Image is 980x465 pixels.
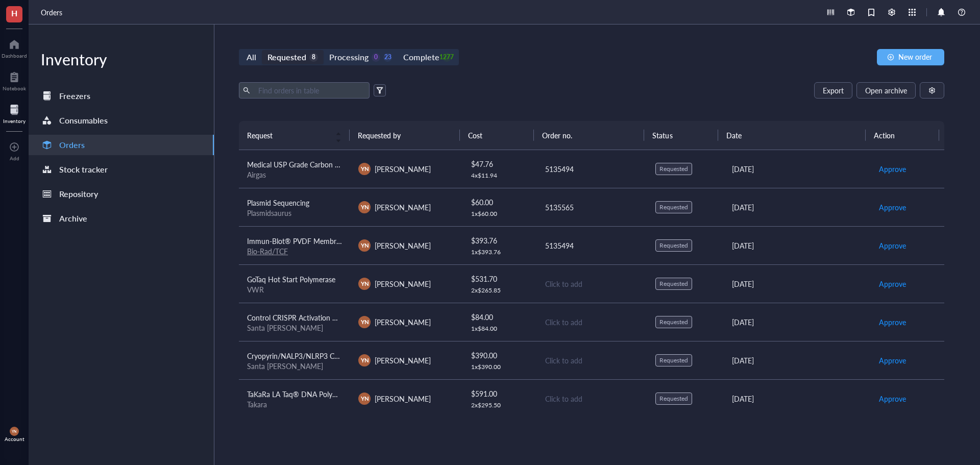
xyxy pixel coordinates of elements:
[360,356,369,364] span: YN
[878,237,906,254] button: Approve
[879,393,906,404] span: Approve
[59,187,98,201] div: Repository
[732,393,862,404] div: [DATE]
[878,161,906,177] button: Approve
[545,240,639,251] div: 5135494
[375,279,431,289] span: [PERSON_NAME]
[471,311,528,323] div: $ 84.00
[879,278,906,289] span: Approve
[536,188,647,226] td: 5135565
[732,202,862,213] div: [DATE]
[247,285,342,294] div: VWR
[247,323,342,332] div: Santa [PERSON_NAME]
[659,280,688,288] div: Requested
[878,352,906,369] button: Approve
[471,158,528,169] div: $ 47.76
[247,236,445,246] span: Immun-Blot® PVDF Membrane, Roll, 26 cm x 3.3 m, 1620177
[732,278,862,289] div: [DATE]
[360,164,369,173] span: YN
[3,102,26,124] a: Inventory
[471,388,528,399] div: $ 591.00
[534,121,645,150] th: Order no.
[59,138,85,152] div: Orders
[59,89,90,103] div: Freezers
[471,235,528,246] div: $ 393.76
[247,312,356,323] span: Control CRISPR Activation Plasmid
[403,50,439,64] div: Complete
[247,400,342,409] div: Takara
[360,317,369,326] span: YN
[536,341,647,379] td: Click to add
[59,113,108,128] div: Consumables
[659,356,688,364] div: Requested
[239,49,459,65] div: segmented control
[877,49,944,65] button: New order
[267,50,306,64] div: Requested
[659,203,688,211] div: Requested
[29,135,214,155] a: Orders
[659,395,688,403] div: Requested
[247,159,453,169] span: Medical USP Grade Carbon Dioxide, 50 Pound Cylinder, CGA-320
[2,53,27,59] div: Dashboard
[375,240,431,251] span: [PERSON_NAME]
[12,429,17,434] span: YN
[360,203,369,211] span: YN
[247,50,256,64] div: All
[878,199,906,215] button: Approve
[29,86,214,106] a: Freezers
[878,314,906,330] button: Approve
[375,355,431,365] span: [PERSON_NAME]
[866,121,940,150] th: Action
[879,163,906,175] span: Approve
[360,241,369,250] span: YN
[247,208,342,217] div: Plasmidsaurus
[471,273,528,284] div: $ 531.70
[545,316,639,328] div: Click to add
[471,210,528,218] div: 1 x $ 60.00
[659,241,688,250] div: Requested
[10,155,19,161] div: Add
[879,316,906,328] span: Approve
[471,325,528,333] div: 1 x $ 84.00
[2,36,27,59] a: Dashboard
[471,401,528,409] div: 2 x $ 295.50
[59,162,108,177] div: Stock tracker
[878,276,906,292] button: Approve
[383,53,392,62] div: 23
[360,394,369,403] span: YN
[732,355,862,366] div: [DATE]
[443,53,451,62] div: 1277
[247,389,453,399] span: TaKaRa LA Taq® DNA Polymerase (Mg2+ plus buffer) - 250 Units
[375,202,431,212] span: [PERSON_NAME]
[536,226,647,264] td: 5135494
[375,394,431,404] span: [PERSON_NAME]
[865,86,907,94] span: Open archive
[309,53,318,62] div: 8
[29,159,214,180] a: Stock tracker
[878,390,906,407] button: Approve
[360,279,369,288] span: YN
[59,211,87,226] div: Archive
[659,165,688,173] div: Requested
[3,118,26,124] div: Inventory
[879,240,906,251] span: Approve
[372,53,380,62] div: 0
[545,278,639,289] div: Click to add
[329,50,369,64] div: Processing
[856,82,916,99] button: Open archive
[3,85,26,91] div: Notebook
[879,355,906,366] span: Approve
[247,130,329,141] span: Request
[536,150,647,188] td: 5135494
[659,318,688,326] div: Requested
[247,361,342,371] div: Santa [PERSON_NAME]
[545,202,639,213] div: 5135565
[718,121,866,150] th: Date
[3,69,26,91] a: Notebook
[471,286,528,295] div: 2 x $ 265.85
[879,202,906,213] span: Approve
[471,197,528,208] div: $ 60.00
[471,350,528,361] div: $ 390.00
[11,7,17,19] span: H
[471,363,528,371] div: 1 x $ 390.00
